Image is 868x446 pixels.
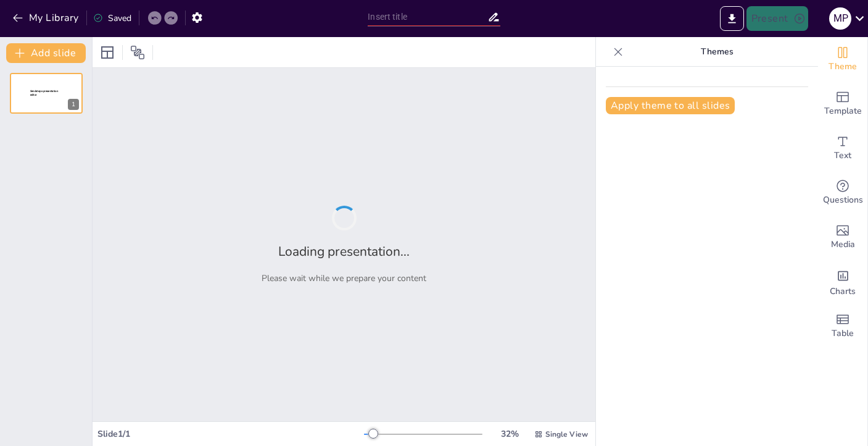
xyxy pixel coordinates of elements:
div: Layout [97,43,117,62]
span: Media [831,238,855,251]
div: Saved [93,12,131,24]
span: Theme [829,60,857,74]
button: M P [829,6,851,31]
div: 1 [68,99,79,110]
div: 32 % [495,428,524,440]
p: Themes [628,37,806,67]
span: Sendsteps presentation editor [30,90,58,96]
span: Position [130,45,145,60]
div: 1 [10,73,83,114]
div: Slide 1 / 1 [97,428,364,440]
button: Apply theme to all slides [606,97,735,114]
button: Add slide [6,43,86,63]
span: Single View [545,429,588,439]
div: M P [829,7,851,30]
span: Text [834,149,851,162]
p: Please wait while we prepare your content [262,272,426,284]
h2: Loading presentation... [278,243,410,260]
input: Insert title [368,8,487,26]
div: Add text boxes [818,126,867,170]
div: Add charts and graphs [818,259,867,304]
button: My Library [9,8,84,28]
span: Questions [823,193,863,207]
div: Get real-time input from your audience [818,170,867,215]
span: Table [832,327,854,340]
span: Charts [830,285,856,298]
button: Present [746,6,808,31]
div: Change the overall theme [818,37,867,82]
div: Add a table [818,304,867,348]
span: Template [824,104,862,118]
div: Add ready made slides [818,82,867,126]
button: Export to PowerPoint [720,6,744,31]
div: Add images, graphics, shapes or video [818,215,867,259]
